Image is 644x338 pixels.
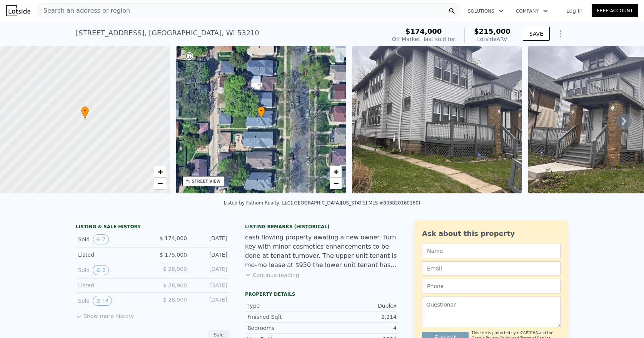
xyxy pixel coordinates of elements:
span: • [257,107,265,114]
span: $215,000 [474,27,511,35]
span: $ 28,900 [163,266,187,272]
a: Zoom in [154,166,166,178]
div: LISTING & SALE HISTORY [76,224,230,231]
div: • [81,106,89,120]
div: Type [247,302,322,310]
div: Sold [78,234,147,244]
div: Finished Sqft [247,313,322,321]
button: SAVE [523,27,550,41]
div: Ask about this property [422,228,561,239]
button: Solutions [462,4,510,18]
span: • [81,107,89,114]
span: − [334,178,339,188]
span: Search an address or region [37,6,130,15]
div: [STREET_ADDRESS] , [GEOGRAPHIC_DATA] , WI 53210 [76,28,259,38]
div: [DATE] [193,234,227,244]
div: 4 [322,324,397,332]
div: [DATE] [193,251,227,259]
div: Listed [78,282,147,289]
a: Zoom in [330,166,342,178]
div: Property details [245,291,399,297]
button: Continue reading [245,271,299,279]
div: Sold [78,265,147,275]
a: Log In [557,7,592,15]
span: + [157,167,162,176]
div: • [257,106,265,120]
div: Listed [78,251,147,259]
button: Show more history [76,309,134,320]
div: Bedrooms [247,324,322,332]
button: View historical data [93,234,109,244]
span: $174,000 [405,27,442,35]
div: Off Market, last sold for [392,35,455,43]
img: Lotside [6,5,30,16]
div: Listed by Fathom Realty, LLC ([GEOGRAPHIC_DATA][US_STATE] MLS #803820160160) [224,200,420,206]
span: $ 175,000 [160,252,187,258]
input: Email [422,261,561,276]
span: − [157,178,162,188]
div: Listing Remarks (Historical) [245,224,399,230]
div: [DATE] [193,265,227,275]
div: [DATE] [193,282,227,289]
button: Company [510,4,554,18]
a: Zoom out [154,178,166,189]
div: Duplex [322,302,397,310]
span: + [334,167,339,176]
a: Zoom out [330,178,342,189]
span: $ 174,000 [160,235,187,241]
button: View historical data [93,265,109,275]
div: 2,214 [322,313,397,321]
a: Free Account [592,4,638,17]
img: Sale: 154103614 Parcel: 101188739 [352,46,522,193]
div: cash flowing property awating a new owner. Turn key with minor cosmetics enhancements to be done ... [245,233,399,270]
button: View historical data [93,296,112,306]
div: Sold [78,296,147,306]
input: Name [422,244,561,258]
div: [DATE] [193,296,227,306]
input: Phone [422,279,561,293]
div: Lotside ARV [474,35,511,43]
span: $ 28,900 [163,282,187,289]
button: Show Options [553,26,568,41]
span: $ 28,900 [163,297,187,303]
div: STREET VIEW [192,178,221,184]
